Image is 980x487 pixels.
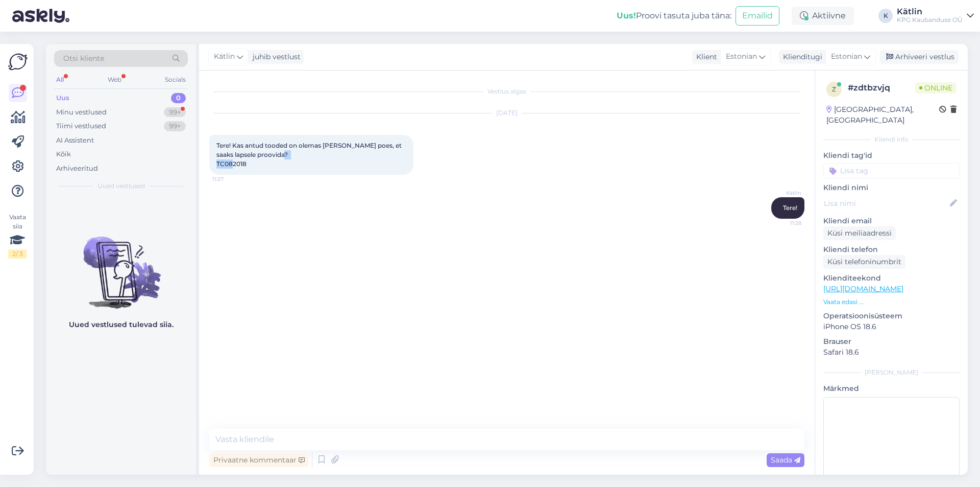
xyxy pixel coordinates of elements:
div: Tiimi vestlused [56,121,106,131]
a: [URL][DOMAIN_NAME] [823,284,903,293]
div: [GEOGRAPHIC_DATA], [GEOGRAPHIC_DATA] [826,104,939,126]
div: 2 / 3 [8,249,27,259]
p: Kliendi email [823,216,960,226]
div: Vestlus algas [209,87,804,96]
span: Kätlin [214,51,235,62]
div: juhib vestlust [249,52,301,62]
span: Estonian [831,51,862,62]
button: Emailid [736,6,779,26]
div: Web [106,73,124,86]
span: Uued vestlused [97,181,145,191]
p: Safari 18.6 [823,347,960,358]
span: z [832,85,836,93]
div: [DATE] [209,108,804,118]
span: Kätlin [763,189,801,197]
p: Uued vestlused tulevad siia. [69,319,174,330]
div: Küsi telefoninumbrit [823,255,905,269]
div: Arhiveeri vestlus [880,50,959,64]
p: Kliendi nimi [823,182,960,193]
b: Uus! [617,11,636,20]
p: iPhone OS 18.6 [823,321,960,332]
div: KPG Kaubanduse OÜ [897,16,963,24]
span: Otsi kliente [63,53,104,64]
span: 11:28 [763,219,801,227]
div: Klient [692,52,717,62]
div: Vaata siia [8,213,27,259]
p: Vaata edasi ... [823,297,960,307]
div: [PERSON_NAME] [823,368,960,377]
div: Uus [56,93,69,103]
div: K [878,9,893,23]
p: Kliendi telefon [823,244,960,255]
div: Kätlin [897,8,963,16]
div: 99+ [164,121,186,131]
div: Kliendi info [823,135,960,144]
div: All [54,73,66,86]
div: Minu vestlused [56,107,107,118]
div: Küsi meiliaadressi [823,226,896,240]
div: Arhiveeritud [56,164,98,174]
a: KätlinKPG Kaubanduse OÜ [897,8,974,24]
p: Brauser [823,336,960,347]
p: Kliendi tag'id [823,150,960,161]
span: 11:27 [212,175,251,183]
div: # zdtbzvjq [848,82,915,94]
img: No chats [46,218,196,310]
span: Saada [771,455,800,465]
div: 99+ [164,107,186,118]
p: Märkmed [823,383,960,394]
span: Tere! Kas antud tooded on olemas [PERSON_NAME] poes, et saaks lapsele proovida? TC082018 [216,142,403,168]
div: Kõik [56,149,71,159]
div: Aktiivne [792,7,854,25]
span: Estonian [726,51,757,62]
img: Askly Logo [8,52,28,72]
span: Online [915,82,957,94]
input: Lisa nimi [824,198,948,209]
div: AI Assistent [56,135,94,146]
div: Privaatne kommentaar [209,453,309,467]
div: 0 [171,93,186,103]
div: Klienditugi [779,52,822,62]
p: Klienditeekond [823,273,960,284]
p: Operatsioonisüsteem [823,311,960,321]
span: Tere! [783,204,797,212]
input: Lisa tag [823,163,960,178]
div: Socials [163,73,188,86]
div: Proovi tasuta juba täna: [617,10,731,22]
